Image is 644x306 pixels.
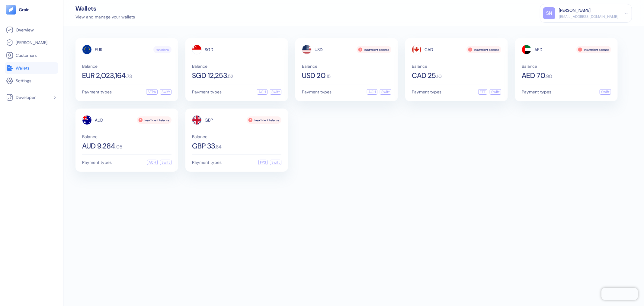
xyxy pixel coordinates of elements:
a: Customers [6,52,57,59]
a: Overview [6,26,57,34]
span: . 15 [325,74,331,79]
span: Functional [156,47,169,52]
iframe: Chatra live chat [601,288,638,300]
div: [PERSON_NAME] [559,7,591,14]
div: Swift [600,89,611,95]
span: GBP 33 [192,142,215,150]
span: Balance [82,135,171,139]
img: logo-tablet-V2.svg [6,5,16,15]
span: Balance [302,64,391,68]
span: Payment types [412,90,441,94]
span: . 73 [126,74,132,79]
span: . 90 [545,74,552,79]
div: Insufficient balance [247,116,281,124]
span: SGD [205,47,213,52]
span: GBP [205,118,213,122]
span: [PERSON_NAME] [16,40,47,46]
span: Balance [82,64,171,68]
div: SEPA [146,89,158,95]
div: Insufficient balance [466,46,501,53]
span: . 10 [436,74,442,79]
div: SN [543,7,555,19]
span: Settings [16,78,31,84]
div: ACH [257,89,268,95]
span: Payment types [522,90,551,94]
div: EFT [478,89,487,95]
a: Wallets [6,64,57,72]
div: Swift [160,160,171,165]
div: Swift [160,89,171,95]
span: . 84 [215,145,222,149]
span: . 52 [227,74,233,79]
span: Balance [412,64,501,68]
div: Wallets [75,5,135,11]
span: Payment types [192,160,222,164]
div: ACH [367,89,377,95]
div: Swift [270,160,281,165]
span: Overview [16,27,34,33]
span: AUD [95,118,103,122]
span: Wallets [16,65,30,71]
div: [EMAIL_ADDRESS][DOMAIN_NAME] [559,14,618,19]
span: . 05 [115,145,122,149]
a: [PERSON_NAME] [6,39,57,46]
span: Balance [192,135,281,139]
span: USD 20 [302,72,325,79]
span: EUR [95,47,102,52]
span: Customers [16,52,37,58]
span: Payment types [82,160,112,164]
div: Swift [270,89,281,95]
span: Balance [522,64,611,68]
div: Insufficient balance [576,46,611,53]
span: CAD 25 [412,72,436,79]
span: USD [315,47,323,52]
div: ACH [147,160,158,165]
div: Swift [490,89,501,95]
span: AED 70 [522,72,545,79]
span: Developer [16,94,36,100]
span: Balance [192,64,281,68]
span: SGD 12,253 [192,72,227,79]
span: AED [534,47,543,52]
a: Settings [6,77,57,84]
span: Payment types [192,90,222,94]
div: FPS [258,160,268,165]
div: Insufficient balance [137,116,171,124]
div: View and manage your wallets [75,14,135,20]
img: logo [19,8,30,12]
span: AUD 9,284 [82,142,115,150]
div: Insufficient balance [357,46,391,53]
div: Swift [380,89,391,95]
span: EUR 2,023,164 [82,72,126,79]
span: Payment types [82,90,112,94]
span: Payment types [302,90,332,94]
span: CAD [425,47,433,52]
